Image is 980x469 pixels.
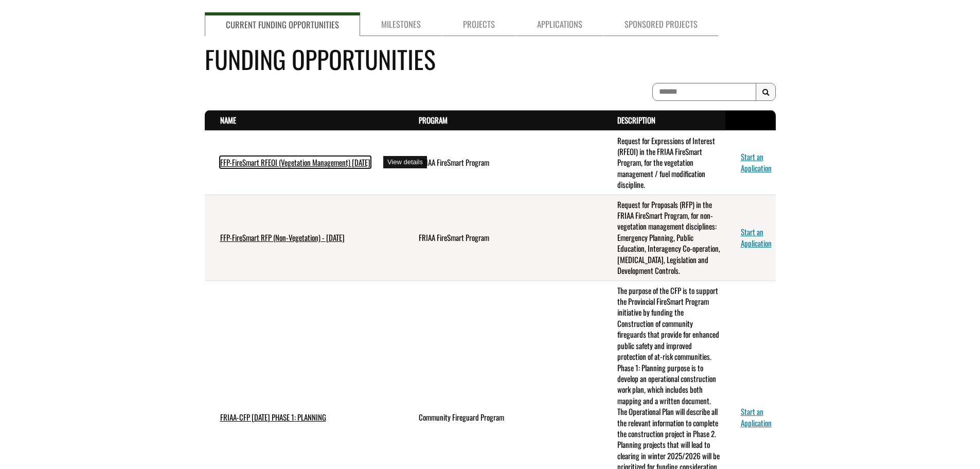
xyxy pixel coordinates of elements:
td: FRIAA FireSmart Program [403,195,602,281]
a: Current Funding Opportunities [205,12,360,36]
a: FRIAA-CFP [DATE] PHASE 1: PLANNING [220,411,326,423]
button: Search Results [756,83,776,101]
h4: Funding Opportunities [205,41,776,77]
a: FFP-FireSmart RFP (Non-Vegetation) - [DATE] [220,232,345,243]
input: To search on partial text, use the asterisk (*) wildcard character. [652,83,756,101]
a: Applications [516,12,603,36]
a: FFP-FireSmart RFEOI (Vegetation Management) [DATE] [220,157,370,168]
td: FFP-FireSmart RFEOI (Vegetation Management) July 2025 [205,131,403,195]
a: Description [617,114,655,126]
a: Name [220,114,236,126]
a: Projects [442,12,516,36]
a: Sponsored Projects [603,12,719,36]
td: Request for Expressions of Interest (RFEOI) in the FRIAA FireSmart Program, for the vegetation ma... [602,131,725,195]
a: Start an Application [741,151,772,173]
a: Start an Application [741,226,772,248]
td: Request for Proposals (RFP) in the FRIAA FireSmart Program, for non-vegetation management discipl... [602,195,725,281]
td: FRIAA FireSmart Program [403,131,602,195]
a: Milestones [360,12,442,36]
a: Start an Application [741,406,772,428]
div: View details [383,156,427,169]
td: FFP-FireSmart RFP (Non-Vegetation) - July 2025 [205,195,403,281]
a: Program [419,114,448,126]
